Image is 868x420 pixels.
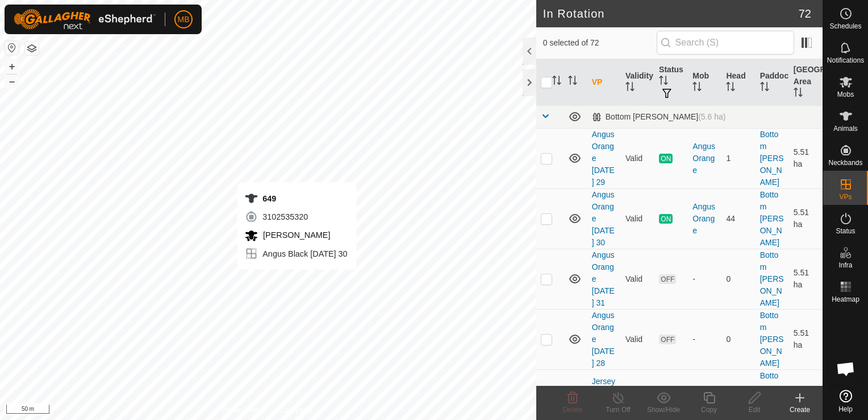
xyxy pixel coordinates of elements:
[777,405,823,415] div: Create
[621,309,654,369] td: Valid
[654,59,688,106] th: Status
[760,130,784,187] a: Bottom [PERSON_NAME]
[789,249,823,309] td: 5.51 ha
[625,84,635,93] p-sorticon: Activate to sort
[5,75,19,88] button: –
[692,273,717,285] div: -
[789,59,823,106] th: [GEOGRAPHIC_DATA] Area
[279,405,313,415] a: Contact Us
[543,7,799,20] h2: In Rotation
[5,60,19,73] button: +
[760,311,784,368] a: Bottom [PERSON_NAME]
[592,190,615,247] a: Angus Orange [DATE] 30
[592,311,615,368] a: Angus Orange [DATE] 28
[789,128,823,188] td: 5.51 ha
[621,188,654,249] td: Valid
[25,42,39,55] button: Map Layers
[621,59,654,106] th: Validity
[657,31,794,55] input: Search (S)
[839,193,852,200] span: VPs
[726,84,735,93] p-sorticon: Activate to sort
[721,188,755,249] td: 44
[688,59,721,106] th: Mob
[732,405,777,415] div: Edit
[592,250,615,307] a: Angus Orange [DATE] 31
[260,230,330,240] span: [PERSON_NAME]
[592,130,615,187] a: Angus Orange [DATE] 29
[698,112,725,121] span: (5.6 ha)
[829,23,861,30] span: Schedules
[659,274,676,284] span: OFF
[244,210,347,224] div: 3102535320
[721,59,755,106] th: Head
[829,352,863,386] a: Open chat
[823,385,868,417] a: Help
[827,57,864,64] span: Notifications
[659,77,668,87] p-sorticon: Activate to sort
[760,190,784,247] a: Bottom [PERSON_NAME]
[641,405,686,415] div: Show/Hide
[621,249,654,309] td: Valid
[14,9,156,30] img: Gallagher Logo
[721,249,755,309] td: 0
[659,335,676,344] span: OFF
[659,154,673,163] span: ON
[789,188,823,249] td: 5.51 ha
[756,59,789,106] th: Paddock
[563,406,583,414] span: Delete
[223,405,266,415] a: Privacy Policy
[833,125,858,132] span: Animals
[621,128,654,188] td: Valid
[543,37,657,49] span: 0 selected of 72
[721,309,755,369] td: 0
[838,406,853,413] span: Help
[659,214,673,224] span: ON
[244,192,347,205] div: 649
[721,128,755,188] td: 1
[836,228,855,234] span: Status
[692,141,717,176] div: Angus Orange
[760,84,769,93] p-sorticon: Activate to sort
[595,405,641,415] div: Turn Off
[587,59,621,106] th: VP
[5,41,19,55] button: Reset Map
[692,84,702,93] p-sorticon: Activate to sort
[799,5,811,22] span: 72
[592,112,726,122] div: Bottom [PERSON_NAME]
[692,201,717,237] div: Angus Orange
[837,91,854,98] span: Mobs
[789,309,823,369] td: 5.51 ha
[568,77,577,87] p-sorticon: Activate to sort
[838,262,852,269] span: Infra
[760,250,784,307] a: Bottom [PERSON_NAME]
[832,296,859,303] span: Heatmap
[692,333,717,345] div: -
[686,405,732,415] div: Copy
[828,159,862,166] span: Neckbands
[244,247,347,261] div: Angus Black [DATE] 30
[794,89,803,98] p-sorticon: Activate to sort
[178,14,190,26] span: MB
[552,77,561,87] p-sorticon: Activate to sort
